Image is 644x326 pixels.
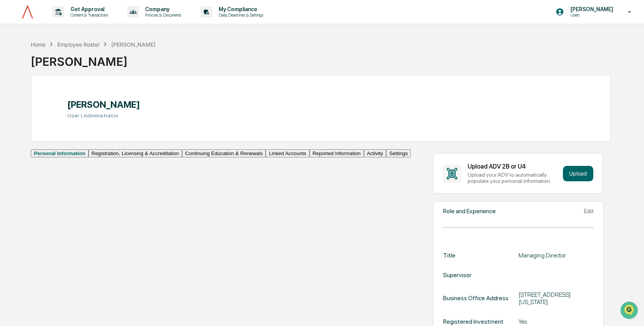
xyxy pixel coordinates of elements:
div: secondary tabs example [31,149,411,157]
img: 1746055101610-c473b297-6a78-478c-a979-82029cc54cd1 [8,59,22,73]
p: Content & Transactions [64,12,112,18]
button: Linked Accounts [266,149,309,157]
a: 🔎Data Lookup [5,109,52,122]
div: Managing Director [519,252,594,259]
p: [PERSON_NAME] [564,6,617,12]
button: Activity [364,149,386,157]
button: Continuing Education & Renewals [182,149,266,157]
h1: [PERSON_NAME] [67,99,140,110]
div: Edit [584,207,594,215]
p: Users [564,12,617,18]
button: Settings [386,149,411,157]
div: Business Office Address [443,291,508,306]
div: Upload ADV 2B or U4 [467,163,559,170]
a: Powered byPylon [54,130,93,136]
div: Upload your ADV to automatically populate your personal information. [467,172,559,184]
span: Attestations [64,97,95,105]
button: Upload [563,166,593,181]
div: 🔎 [8,112,14,119]
p: Get Approval [64,6,112,12]
p: How can we help? [8,16,140,28]
div: 🗄️ [56,98,62,104]
button: Personal Information [31,149,88,157]
span: Preclearance [15,97,50,105]
div: [PERSON_NAME] [31,48,156,69]
button: Reported Information [309,149,364,157]
a: 🗄️Attestations [53,94,99,108]
div: [PERSON_NAME] [111,41,156,48]
div: Supervisor [443,271,471,279]
p: My Compliance [212,6,267,12]
p: Data, Deadlines & Settings [212,12,267,18]
div: 🖐️ [8,98,14,104]
h3: User | Administrator [67,112,140,119]
a: 🖐️Preclearance [5,94,53,108]
div: Employee Roster [57,41,99,48]
p: Company [139,6,185,12]
div: Start new chat [26,59,126,67]
div: Yes [519,318,594,325]
p: Policies & Documents [139,12,185,18]
img: logo [18,4,37,20]
button: Registration, Licensing & Accreditation [89,149,182,157]
div: [STREET_ADDRESS][US_STATE] [519,291,594,306]
iframe: Open customer support [619,301,640,321]
span: Pylon [77,130,93,136]
span: Data Lookup [15,112,49,119]
div: Title [443,252,455,259]
div: Home [31,41,45,48]
button: Start new chat [131,61,140,70]
div: Role and Experience [443,207,495,215]
div: We're available if you need us! [26,67,97,73]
